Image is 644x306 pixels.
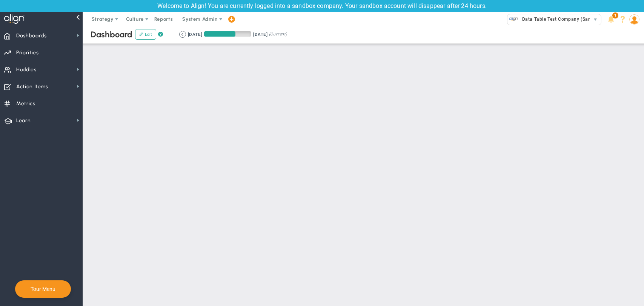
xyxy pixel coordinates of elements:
img: 33584.Company.photo [509,14,518,24]
span: Priorities [16,45,39,61]
span: System Admin [182,16,217,22]
span: Dashboard [91,29,132,40]
span: Data Table Test Company (Sandbox) [518,14,604,24]
span: Action Items [16,79,48,95]
span: Metrics [16,96,35,112]
span: Dashboards [16,28,47,44]
button: Edit [135,29,156,40]
span: select [590,14,601,25]
button: Tour Menu [28,286,58,292]
span: 1 [612,12,618,18]
div: Period Progress: 66% Day 60 of 90 with 30 remaining. [204,31,251,37]
li: Announcements [605,12,617,27]
span: Strategy [92,16,114,22]
img: 64089.Person.photo [629,14,639,25]
span: Culture [126,16,144,22]
span: Learn [16,113,31,129]
div: [DATE] [253,31,267,38]
span: Huddles [16,62,37,78]
li: Help & Frequently Asked Questions (FAQ) [617,12,629,27]
button: Go to previous period [179,31,186,38]
span: Reports [151,12,177,27]
span: (Current) [269,31,287,38]
div: [DATE] [188,31,202,38]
